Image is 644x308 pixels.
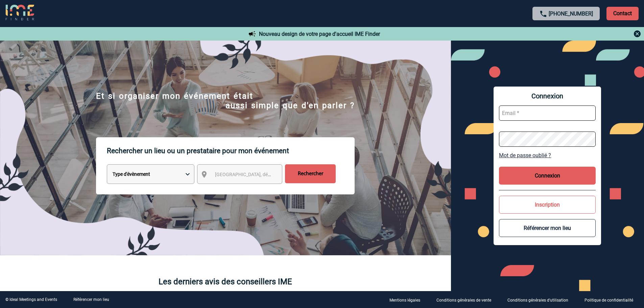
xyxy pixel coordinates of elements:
img: call-24-px.png [539,10,547,18]
button: Référencer mon lieu [499,219,596,237]
p: Politique de confidentialité [585,298,633,303]
p: Mentions légales [389,298,420,303]
span: Connexion [499,92,596,100]
span: [GEOGRAPHIC_DATA], département, région... [215,172,309,177]
button: Connexion [499,167,596,185]
input: Rechercher [285,164,336,183]
p: Contact [606,7,639,20]
a: Mot de passe oublié ? [499,152,596,159]
a: Conditions générales de vente [431,297,502,303]
a: Politique de confidentialité [579,297,644,303]
a: [PHONE_NUMBER] [549,10,593,17]
a: Mentions légales [384,297,431,303]
p: Conditions générales de vente [436,298,491,303]
button: Inscription [499,196,596,214]
p: Conditions générales d'utilisation [507,298,568,303]
p: Rechercher un lieu ou un prestataire pour mon événement [107,137,355,164]
a: Conditions générales d'utilisation [502,297,579,303]
div: © Ideal Meetings and Events [5,297,57,302]
input: Email * [499,105,596,121]
a: Référencer mon lieu [73,297,109,302]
